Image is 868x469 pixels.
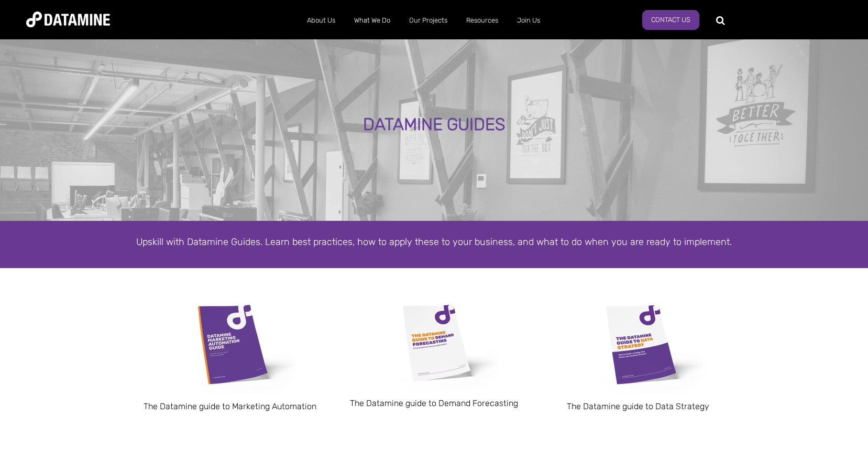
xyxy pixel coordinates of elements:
div: DATAMINE GUIDES [100,115,767,134]
a: Resources [457,7,508,34]
p: The Datamine guide to Demand Forecasting [339,396,529,410]
img: Datamine Guide to Demand Forecasting [361,294,506,391]
a: Our Projects [400,7,457,34]
a: Contact Us [642,10,699,30]
p: The Datamine guide to Marketing Automation [135,399,324,413]
a: Join Us [508,7,550,34]
a: What We Do [345,7,400,34]
img: Data Strategy Cover [564,294,713,394]
p: Upskill with Datamine Guides. Learn best practices, how to apply these to your business, and what... [136,234,733,250]
img: Datamine [26,12,110,27]
img: Marketing Automation Cover [155,294,304,394]
a: About Us [298,7,345,34]
p: The Datamine guide to Data Strategy [544,399,733,413]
